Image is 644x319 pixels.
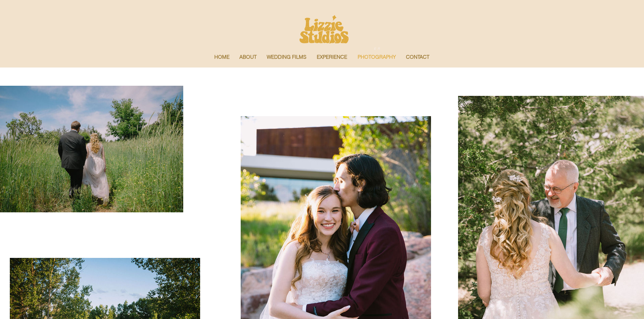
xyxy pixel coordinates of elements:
a: CONTACT [401,50,434,64]
a: WEDDING FILMS [262,50,312,64]
a: ABOUT [234,50,262,64]
p: ABOUT [236,50,260,64]
p: WEDDING FILMS [263,50,310,64]
p: CONTACT [403,50,433,64]
a: PHOTOGRAPHY [353,50,401,64]
a: HOME [209,50,234,64]
a: EXPERIENCE [312,50,353,64]
p: HOME [211,50,233,64]
p: EXPERIENCE [313,50,351,64]
img: old logo yellow.png [300,15,349,44]
span: [US_STATE] WEDDING VIDEOGRAPH [266,45,374,51]
span: ER [374,45,382,51]
p: PHOTOGRAPHY [354,50,399,64]
nav: Site [157,50,487,64]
